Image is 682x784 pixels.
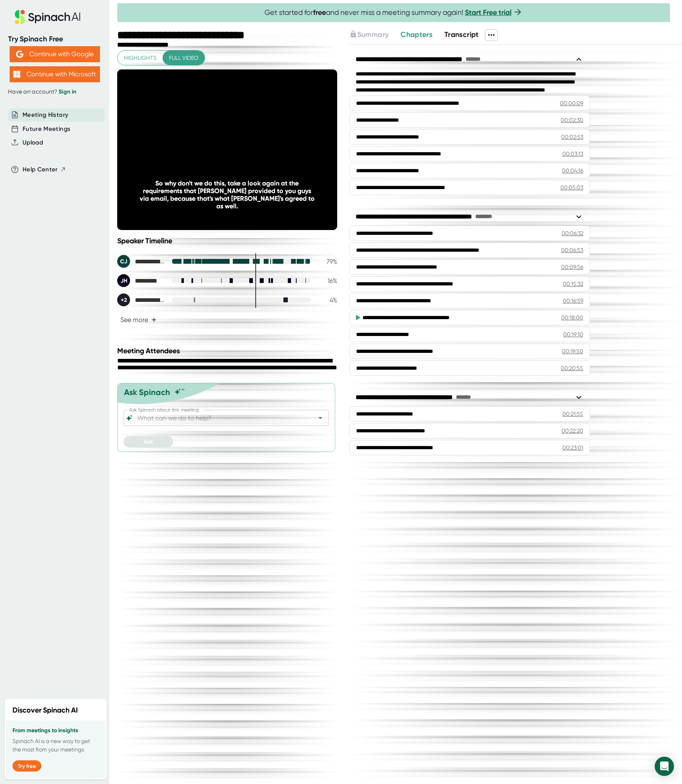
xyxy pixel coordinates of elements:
button: Transcript [444,29,479,40]
div: Speaker Timeline [117,236,337,245]
button: Continue with Microsoft [10,66,100,82]
div: 16 % [317,277,337,285]
button: See more+ [117,313,160,327]
div: +2 [117,293,130,306]
div: 00:19:10 [563,330,583,338]
div: Upgrade to access [349,29,401,41]
img: Aehbyd4JwY73AAAAAElFTkSuQmCC [16,51,23,58]
div: So why don't we do this, take a look again at the requirements that [PERSON_NAME] provided to you... [139,179,315,210]
h2: Discover Spinach AI [12,705,78,716]
button: Try free [12,760,41,772]
button: Chapters [401,29,432,40]
button: Future Meetings [22,124,70,134]
a: Sign in [59,88,76,95]
div: 4 % [317,296,337,304]
div: 00:06:32 [562,229,583,237]
div: 00:03:13 [562,150,583,158]
h3: From meetings to insights [12,727,99,734]
button: Summary [349,29,389,40]
div: 00:06:53 [561,246,583,254]
button: Ask [124,436,173,448]
input: What can we do to help? [136,412,303,424]
span: Full video [169,53,198,63]
button: Help Center [22,165,66,174]
div: CJ [117,255,130,268]
span: Help Center [22,165,58,174]
div: 00:00:09 [560,99,583,107]
div: 00:18:00 [561,314,583,322]
span: Summary [357,30,389,39]
button: Continue with Google [10,46,100,62]
b: free [313,8,326,17]
span: Ask [144,438,153,445]
div: JH [117,274,130,287]
div: Ask Spinach [124,387,170,397]
div: 00:05:03 [560,183,583,191]
div: Have an account? [8,88,101,96]
span: Highlights [124,53,157,63]
span: + [151,317,157,323]
button: Highlights [118,51,163,65]
div: 00:02:53 [561,133,583,141]
div: 00:16:59 [563,297,583,305]
p: Spinach AI is a new way to get the most from your meetings [12,737,99,754]
div: 00:15:32 [563,280,583,288]
div: 00:21:55 [562,410,583,418]
div: 00:19:50 [562,347,583,355]
div: 00:23:01 [562,444,583,452]
a: Start Free trial [465,8,511,17]
button: Meeting History [22,110,68,120]
button: Upload [22,138,43,147]
div: Open Intercom Messenger [655,757,674,776]
div: Try Spinach Free [8,35,101,44]
button: Open [315,412,326,424]
div: 79 % [317,258,337,265]
div: 00:22:20 [562,427,583,435]
div: Jason Han [117,274,165,287]
div: 00:04:16 [562,167,583,175]
div: Meeting Attendees [117,346,339,355]
div: 00:02:30 [561,116,583,124]
span: Transcript [444,30,479,39]
span: Chapters [401,30,432,39]
div: 00:09:56 [561,263,583,271]
span: Get started for and never miss a meeting summary again! [265,8,523,17]
div: 00:20:55 [561,364,583,372]
button: Full video [163,51,205,65]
